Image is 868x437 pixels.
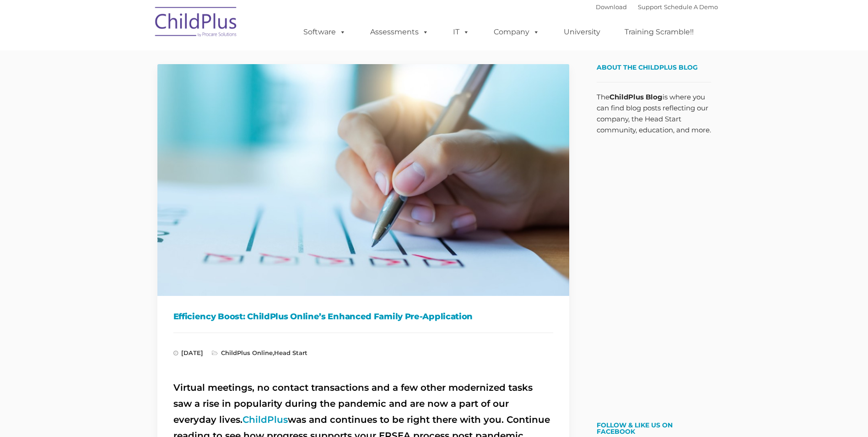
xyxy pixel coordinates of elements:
a: ChildPlus Online [221,349,273,356]
a: Follow & Like Us on Facebook [597,421,673,436]
a: Company [485,23,549,41]
a: Download [596,3,627,11]
span: , [212,349,307,356]
a: University [555,23,609,41]
a: ChildPlus [243,414,288,425]
a: IT [444,23,479,41]
img: ChildPlus by Procare Solutions [151,0,242,46]
a: Head Start [274,349,307,356]
span: About the ChildPlus Blog [597,63,698,71]
font: | [596,3,718,11]
h1: Efficiency Boost: ChildPlus Online’s Enhanced Family Pre-Application [173,310,553,323]
a: Schedule A Demo [664,3,718,11]
p: The is where you can find blog posts reflecting our company, the Head Start community, education,... [597,92,711,136]
span: [DATE] [173,349,203,356]
img: Efficiency Boost: ChildPlus Online's Enhanced Family Pre-Application Process - Streamlining Appli... [157,64,569,296]
strong: ChildPlus Blog [609,93,663,101]
a: Assessments [361,23,438,41]
a: Support [638,3,662,11]
a: Training Scramble!! [615,23,703,41]
a: Software [294,23,355,41]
